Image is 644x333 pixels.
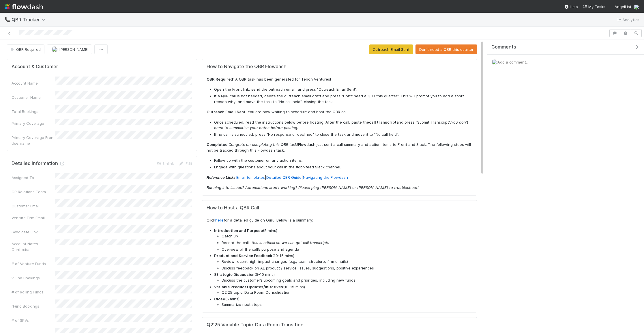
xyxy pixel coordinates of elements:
li: Summarize next steps [222,302,472,308]
div: Account Name [12,80,55,86]
div: Total Bookings [12,109,55,114]
a: Detailed QBR Guide [266,175,302,180]
div: Customer Name [12,94,55,100]
button: [PERSON_NAME] [47,44,92,54]
strong: Outreach Email Sent [207,109,246,114]
span: 📞 [5,17,10,22]
div: Primary Coverage [12,120,55,126]
div: Help [564,4,578,10]
div: GP Relations Team [12,189,55,195]
strong: QBR Required [207,77,233,81]
h5: How to Host a QBR Call [207,205,472,211]
a: Edit [179,161,192,166]
li: Once scheduled, read the instructions below before hosting. After the call, paste the and press "... [214,120,472,131]
span: [PERSON_NAME] [59,47,88,52]
div: # of Venture Funds [12,261,55,267]
em: this is critical so we can get call transcripts [252,240,329,245]
strong: Close [214,297,225,301]
li: Follow up with the customer on any action items. [214,158,472,163]
div: # of Rolling Funds [12,289,55,295]
p: : Flowdash just sent a call summary and action items to Front and Slack. The following steps will... [207,142,472,153]
img: avatar_784ea27d-2d59-4749-b480-57d513651deb.png [492,59,497,65]
a: Email templates [236,175,265,180]
em: Congrats on completing this QBR task! [229,142,298,147]
img: logo-inverted-e16ddd16eac7371096b0.svg [5,2,43,12]
img: avatar_784ea27d-2d59-4749-b480-57d513651deb.png [52,46,57,52]
li: Record the call - [222,240,472,246]
li: Review recent high-impact changes (e.g., team structure, firm emails) [222,259,472,265]
span: Comments [491,44,516,50]
li: (5-10 mins) [214,272,472,283]
div: Venture Firm Email [12,215,55,221]
div: # of SPVs [12,317,55,323]
em: Running into issues? Automations aren't working? Please ping [PERSON_NAME] or [PERSON_NAME] to tr... [207,185,419,190]
strong: Introduction and Purpose [214,228,263,233]
div: Assigned To [12,175,55,181]
h5: Detailed Information [12,161,65,166]
img: avatar_784ea27d-2d59-4749-b480-57d513651deb.png [634,4,639,10]
div: vFund Bookings [12,275,55,281]
li: Q2'25 topic: Data Room Consolidation [222,290,472,295]
li: If no call is scheduled, press "No response or declined" to close the task and move it to "No cal... [214,132,472,137]
strong: Reference Links [207,175,235,180]
li: Catch up [222,233,472,239]
li: (10-15 mins) [214,284,472,295]
li: Open the Front link, send the outreach email, and press "Outreach Email Sent". [214,87,472,92]
p: Click for a detailed guide on Guru. Below is a summary: [207,217,472,223]
a: here [215,218,224,222]
strong: call transcript [369,120,396,124]
div: Customer Email [12,203,55,209]
a: Navigating the Flowdash [303,175,348,180]
span: QBR Tracker [12,17,48,23]
li: (5 mins) [214,228,472,252]
span: My Tasks [583,4,605,9]
div: Primary Coverage Front Username [12,135,55,146]
div: rFund Bookings [12,303,55,309]
li: Discuss feedback on AL product / service: issues, suggestions, positive experiences [222,265,472,271]
li: Engage with questions about your call in the #qbr-feed Slack channel. [214,164,472,170]
div: Account Notes - Contextual [12,241,55,252]
strong: Product and Service Feedback [214,253,272,258]
li: If a QBR call is not needed, delete the outreach email draft and press "Don't need a QBR this qua... [214,93,472,105]
div: Syndicate Link [12,229,55,235]
button: Outreach Email Sent [369,44,413,54]
li: Discuss the customer’s upcoming goals and priorities, including new funds [222,278,472,283]
li: Overview of the call’s purpose and agenda [222,247,472,252]
button: QBR Required [7,44,44,54]
h5: Account & Customer [12,64,58,70]
a: Unlink [156,161,174,166]
p: : You are now waiting to schedule and host the QBR call. [207,109,472,115]
strong: Variable Product Updates/Initatives [214,284,283,289]
h5: How to Navigate the QBR Flowdash [207,64,472,70]
h5: Q2'25 Variable Topic: Data Room Transition [207,322,472,328]
p: : | | [207,175,472,181]
button: Don't need a QBR this quarter [415,44,477,54]
span: QBR Required [9,47,41,52]
a: My Tasks [583,4,605,10]
strong: Strategic Discussion [214,272,254,277]
span: AngelList [615,4,631,9]
li: (5 mins) [214,296,472,308]
span: Add a comment... [497,60,529,64]
p: : A QBR task has been generated for Tenon Ventures! [207,77,472,82]
a: Analytics [617,16,639,23]
strong: Completed [207,142,228,147]
li: (10-15 mins) [214,253,472,271]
